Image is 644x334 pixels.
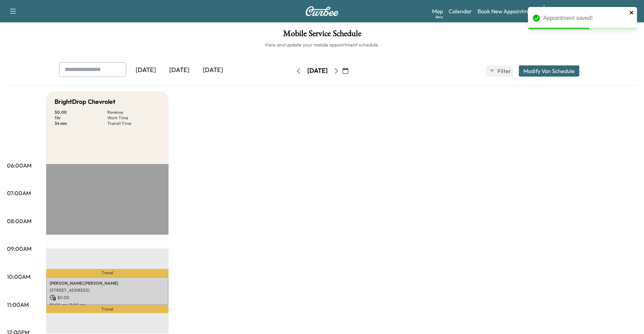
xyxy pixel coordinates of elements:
[7,272,30,281] p: 10:00AM
[478,7,537,15] a: Book New Appointment
[46,305,169,313] p: Travel
[163,62,196,78] div: [DATE]
[107,121,160,126] p: Transit Time
[55,97,115,107] h5: BrightDrop Chevrolet
[129,62,163,78] div: [DATE]
[107,109,160,115] p: Revenue
[432,7,443,15] a: MapBeta
[7,300,29,309] p: 11:00AM
[543,14,627,22] div: Appointment saved!
[449,7,472,15] a: Calendar
[196,62,230,78] div: [DATE]
[50,302,165,308] p: 10:00 am - 11:00 am
[486,65,513,77] button: Filter
[7,244,31,253] p: 09:00AM
[629,10,634,15] button: close
[50,287,165,293] p: [STREET_ADDRESS]
[50,280,165,286] p: [PERSON_NAME] [PERSON_NAME]
[107,115,160,121] p: Work Time
[307,66,328,75] div: [DATE]
[7,29,637,41] h1: Mobile Service Schedule
[55,109,107,115] p: $ 0.00
[50,294,165,301] p: $ 0.00
[7,189,31,197] p: 07:00AM
[436,14,443,20] div: Beta
[7,217,31,225] p: 08:00AM
[7,161,31,170] p: 06:00AM
[55,121,107,126] p: 34 min
[55,115,107,121] p: 1 hr
[305,6,339,16] img: Curbee Logo
[498,67,510,75] span: Filter
[46,269,169,277] p: Travel
[519,65,579,77] button: Modify Van Schedule
[7,41,637,48] h6: View and update your mobile appointment schedule.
